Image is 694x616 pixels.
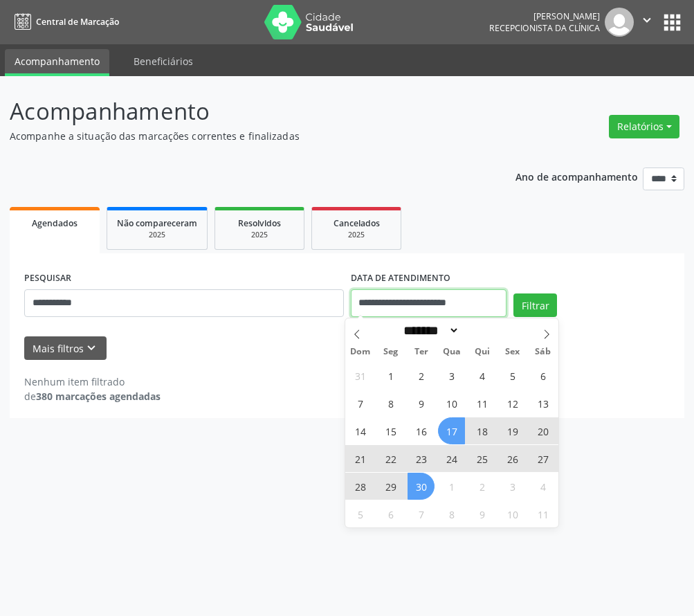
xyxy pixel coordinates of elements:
[225,230,294,240] div: 2025
[351,268,450,289] label: DATA DE ATENDIMENTO
[347,500,374,527] span: Outubro 5, 2025
[377,473,404,500] span: Setembro 29, 2025
[468,417,495,444] span: Setembro 18, 2025
[377,445,404,472] span: Setembro 22, 2025
[408,445,435,472] span: Setembro 23, 2025
[10,10,119,33] a: Central de Marcação
[117,230,197,240] div: 2025
[529,445,556,472] span: Setembro 27, 2025
[609,115,679,138] button: Relatórios
[529,500,556,527] span: Outubro 11, 2025
[376,347,406,356] span: Seg
[438,473,465,500] span: Outubro 1, 2025
[408,390,435,417] span: Setembro 9, 2025
[322,230,391,240] div: 2025
[377,417,404,444] span: Setembro 15, 2025
[24,336,107,361] button: Mais filtroskeyboard_arrow_down
[347,390,374,417] span: Setembro 7, 2025
[438,362,465,389] span: Setembro 3, 2025
[529,362,556,389] span: Setembro 6, 2025
[345,347,376,356] span: Dom
[515,167,638,185] p: Ano de acompanhamento
[639,12,655,28] i: 
[10,94,482,129] p: Acompanhamento
[459,323,505,338] input: Year
[437,347,467,356] span: Qua
[347,445,374,472] span: Setembro 21, 2025
[468,473,495,500] span: Outubro 2, 2025
[24,268,71,289] label: PESQUISAR
[438,417,465,444] span: Setembro 17, 2025
[468,445,495,472] span: Setembro 25, 2025
[32,217,77,229] span: Agendados
[528,347,558,356] span: Sáb
[408,473,435,500] span: Setembro 30, 2025
[399,323,459,338] select: Month
[529,473,556,500] span: Outubro 4, 2025
[497,347,528,356] span: Sex
[499,473,526,500] span: Outubro 3, 2025
[467,347,497,356] span: Qui
[634,8,660,37] button: 
[334,217,380,229] span: Cancelados
[605,8,634,37] img: img
[377,390,404,417] span: Setembro 8, 2025
[489,22,600,34] span: Recepcionista da clínica
[513,293,557,317] button: Filtrar
[499,362,526,389] span: Setembro 5, 2025
[499,445,526,472] span: Setembro 26, 2025
[347,473,374,500] span: Setembro 28, 2025
[529,417,556,444] span: Setembro 20, 2025
[347,417,374,444] span: Setembro 14, 2025
[499,500,526,527] span: Outubro 10, 2025
[438,445,465,472] span: Setembro 24, 2025
[499,390,526,417] span: Setembro 12, 2025
[468,500,495,527] span: Outubro 9, 2025
[5,49,109,76] a: Acompanhamento
[499,417,526,444] span: Setembro 19, 2025
[489,10,600,22] div: [PERSON_NAME]
[377,500,404,527] span: Outubro 6, 2025
[408,500,435,527] span: Outubro 7, 2025
[36,390,161,403] strong: 380 marcações agendadas
[408,362,435,389] span: Setembro 2, 2025
[438,390,465,417] span: Setembro 10, 2025
[10,129,482,143] p: Acompanhe a situação das marcações correntes e finalizadas
[124,49,203,73] a: Beneficiários
[406,347,437,356] span: Ter
[347,362,374,389] span: Agosto 31, 2025
[468,362,495,389] span: Setembro 4, 2025
[238,217,281,229] span: Resolvidos
[377,362,404,389] span: Setembro 1, 2025
[84,341,99,356] i: keyboard_arrow_down
[36,16,119,28] span: Central de Marcação
[660,10,684,35] button: apps
[438,500,465,527] span: Outubro 8, 2025
[468,390,495,417] span: Setembro 11, 2025
[117,217,197,229] span: Não compareceram
[24,389,161,404] div: de
[24,374,161,389] div: Nenhum item filtrado
[529,390,556,417] span: Setembro 13, 2025
[408,417,435,444] span: Setembro 16, 2025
